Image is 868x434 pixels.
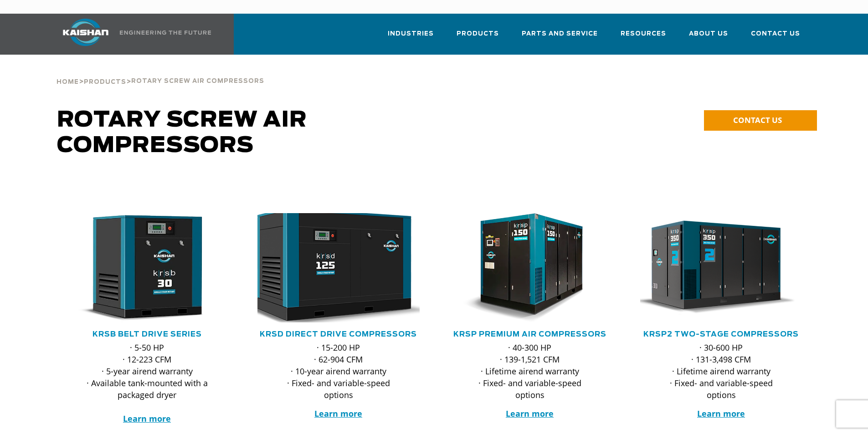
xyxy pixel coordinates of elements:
[56,77,79,86] a: Home
[621,29,666,39] span: Resources
[733,115,782,125] span: CONTACT US
[453,331,606,338] a: KRSP Premium Air Compressors
[84,79,126,85] span: Products
[621,22,666,53] a: Resources
[57,109,307,157] span: Rotary Screw Air Compressors
[689,22,728,53] a: About Us
[640,213,802,322] div: krsp350
[84,77,126,86] a: Products
[120,31,211,35] img: Engineering the future
[276,342,401,401] p: · 15-200 HP · 62-904 CFM · 10-year airend warranty · Fixed- and variable-speed options
[260,331,417,338] a: KRSD Direct Drive Compressors
[92,331,202,338] a: KRSB Belt Drive Series
[51,19,120,46] img: kaishan logo
[131,78,264,84] span: Rotary Screw Air Compressors
[689,29,728,39] span: About Us
[457,29,499,39] span: Products
[123,413,171,424] a: Learn more
[522,22,598,53] a: Parts and Service
[59,213,221,322] img: krsb30
[442,213,604,322] img: krsp150
[697,408,745,419] a: Learn more
[467,342,593,401] p: · 40-300 HP · 139-1,521 CFM · Lifetime airend warranty · Fixed- and variable-speed options
[751,29,800,39] span: Contact Us
[522,29,598,39] span: Parts and Service
[449,213,611,322] div: krsp150
[643,331,799,338] a: KRSP2 Two-Stage Compressors
[242,208,421,328] img: krsd125
[56,55,264,89] div: > >
[314,408,362,419] a: Learn more
[56,79,79,85] span: Home
[84,342,210,424] p: · 5-50 HP · 12-223 CFM · 5-year airend warranty · Available tank-mounted with a packaged dryer
[457,22,499,53] a: Products
[66,213,228,322] div: krsb30
[257,213,420,322] div: krsd125
[388,29,434,39] span: Industries
[658,342,784,401] p: · 30-600 HP · 131-3,498 CFM · Lifetime airend warranty · Fixed- and variable-speed options
[506,408,554,419] a: Learn more
[751,22,800,53] a: Contact Us
[704,110,817,131] a: CONTACT US
[388,22,434,53] a: Industries
[633,213,796,322] img: krsp350
[51,14,213,55] a: Kaishan USA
